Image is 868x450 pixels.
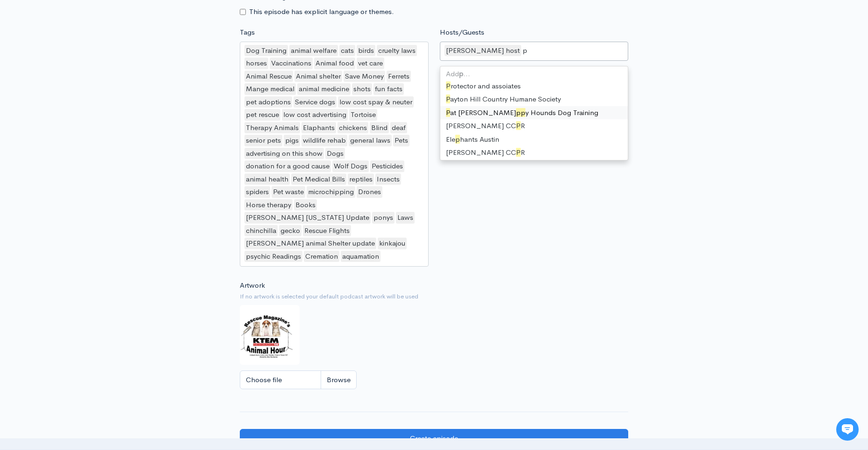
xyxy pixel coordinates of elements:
[446,108,450,117] span: P
[516,121,521,130] span: P
[325,148,345,160] div: Dogs
[272,186,305,198] div: Pet waste
[244,71,293,82] div: Animal Rescue
[244,225,278,237] div: chinchilla
[270,58,313,69] div: Vaccinations
[244,174,290,185] div: animal health
[516,148,521,157] span: P
[357,45,375,57] div: birds
[344,71,385,82] div: Save Money
[352,83,372,95] div: shots
[289,45,338,57] div: animal welfare
[440,69,628,80] div: Add …
[14,62,173,107] h2: Just let us know if you need anything and we'll be happy to help! 🙂
[307,186,355,198] div: microchipping
[372,212,395,224] div: ponys
[446,81,451,90] span: P
[314,58,355,69] div: Animal food
[390,122,407,134] div: deaf
[836,418,859,441] iframe: gist-messenger-bubble-iframe
[240,429,628,448] input: Create episode
[244,199,293,211] div: Horse therapy
[301,122,336,134] div: Elaphants
[244,96,292,108] div: pet adoptions
[244,135,282,146] div: senior pets
[13,160,174,172] p: Find an answer quickly
[370,160,404,172] div: Pesticides
[27,176,167,195] input: Search articles
[244,109,280,121] div: pet rescue
[244,58,268,69] div: horses
[375,174,401,185] div: Insects
[282,109,348,121] div: low cost advertising
[348,174,374,185] div: reptiles
[440,146,628,160] div: [PERSON_NAME] CC R
[244,122,300,134] div: Therapy Animals
[396,212,415,224] div: Laws
[393,135,409,146] div: Pets
[294,199,317,211] div: Books
[455,135,460,144] span: p
[244,160,331,172] div: donation for a good cause
[349,135,392,146] div: general laws
[303,225,351,237] div: Rescue Flights
[440,119,628,133] div: [PERSON_NAME] CC R
[338,96,414,108] div: low cost spay & neuter
[387,71,411,82] div: Ferrets
[440,160,628,173] div: Erice We Chi ets
[291,174,346,185] div: Pet Medical Bills
[445,45,521,57] div: [PERSON_NAME] host
[284,135,300,146] div: pigs
[244,238,376,249] div: [PERSON_NAME] animal Shelter update
[337,122,368,134] div: chickens
[440,27,484,38] label: Hosts/Guests
[357,58,384,69] div: vet care
[440,93,628,106] div: ayton Hill Country Humane Society
[244,186,270,198] div: spiders
[370,122,389,134] div: Blind
[301,135,347,146] div: wildlife rehab
[440,106,628,120] div: at [PERSON_NAME] y Hounds Dog Training
[244,45,288,57] div: Dog Training
[297,83,351,95] div: animal medicine
[279,225,301,237] div: gecko
[14,45,173,60] h1: Hi 👋
[244,148,324,160] div: advertising on this show
[357,186,382,198] div: Drones
[304,251,339,262] div: Cremation
[240,280,265,291] label: Artwork
[249,7,394,17] label: This episode has explicit language or themes.
[440,80,628,93] div: rotector and assoiates
[521,108,525,117] span: p
[240,292,628,301] small: If no artwork is selected your default podcast artwork will be used
[240,27,255,38] label: Tags
[60,130,112,137] span: New conversation
[377,45,417,57] div: cruelty laws
[373,83,404,95] div: fun facts
[244,251,302,262] div: psychic Readings
[516,108,521,117] span: p
[459,69,463,78] strong: p
[446,94,450,103] span: P
[349,109,377,121] div: Tortoise
[339,45,355,57] div: cats
[244,212,371,224] div: [PERSON_NAME] [US_STATE] Update
[341,251,380,262] div: aquamation
[294,96,337,108] div: Service dogs
[332,160,369,172] div: Wolf Dogs
[378,238,407,249] div: kinkajou
[244,83,296,95] div: Mange medical
[14,124,172,143] button: New conversation
[440,133,628,146] div: Ele hants Austin
[294,71,342,82] div: Animal shelter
